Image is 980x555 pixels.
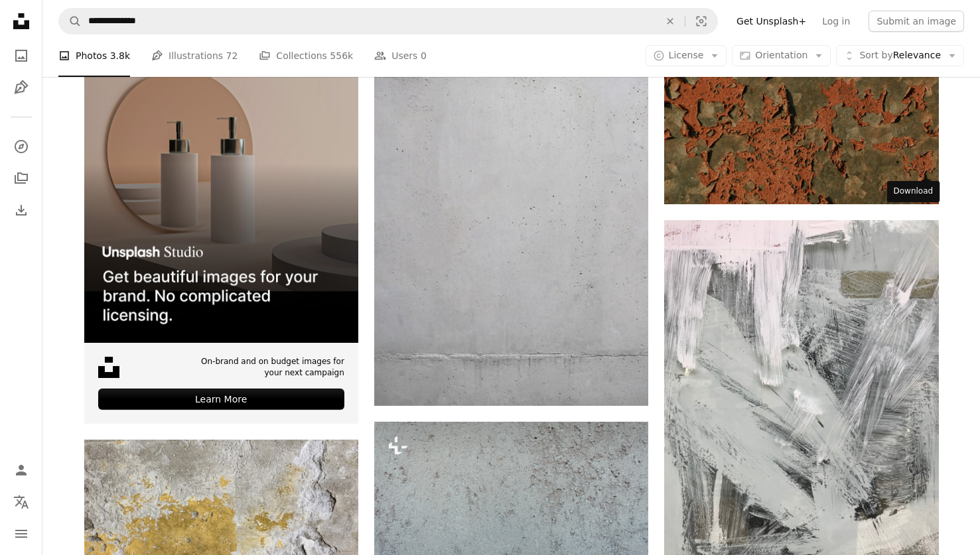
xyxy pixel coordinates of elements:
span: 556k [330,48,353,63]
button: Search Unsplash [59,9,82,34]
span: 72 [226,48,238,63]
a: Log in [814,11,858,32]
button: License [646,45,727,66]
img: file-1631678316303-ed18b8b5cb9cimage [98,357,119,378]
div: Download [887,181,940,202]
a: Collections [8,165,35,192]
a: Photos [8,42,35,69]
span: On-brand and on budget images for your next campaign [194,356,344,379]
a: Illustrations [8,74,35,101]
a: a man riding a skateboard on top of a cement wall [374,186,648,198]
a: Illustrations 72 [151,34,238,77]
button: Clear [656,9,685,34]
a: Get Unsplash+ [729,11,814,32]
a: Home — Unsplash [8,8,35,37]
a: a yellow and gray wall with peeling paint [84,525,358,537]
span: License [669,50,704,60]
a: Collections 556k [259,34,353,77]
form: Find visuals sitewide [58,8,718,34]
span: Relevance [859,49,941,62]
span: 0 [421,48,427,63]
span: Sort by [859,50,892,60]
a: On-brand and on budget images for your next campaignLearn More [84,68,358,424]
button: Sort byRelevance [836,45,964,66]
button: Orientation [732,45,831,66]
a: Explore [8,133,35,160]
a: white and purple abstract painting [664,397,938,408]
a: a close up of a white marble surface [374,507,648,519]
button: Submit an image [869,11,964,32]
a: Log in / Sign up [8,457,35,483]
a: Download History [8,197,35,223]
span: Orientation [755,50,807,60]
button: Visual search [685,9,717,34]
div: Learn More [98,389,344,410]
button: Language [8,489,35,515]
a: Users 0 [374,34,427,77]
button: Menu [8,521,35,547]
img: file-1715714113747-b8b0561c490eimage [84,68,358,342]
